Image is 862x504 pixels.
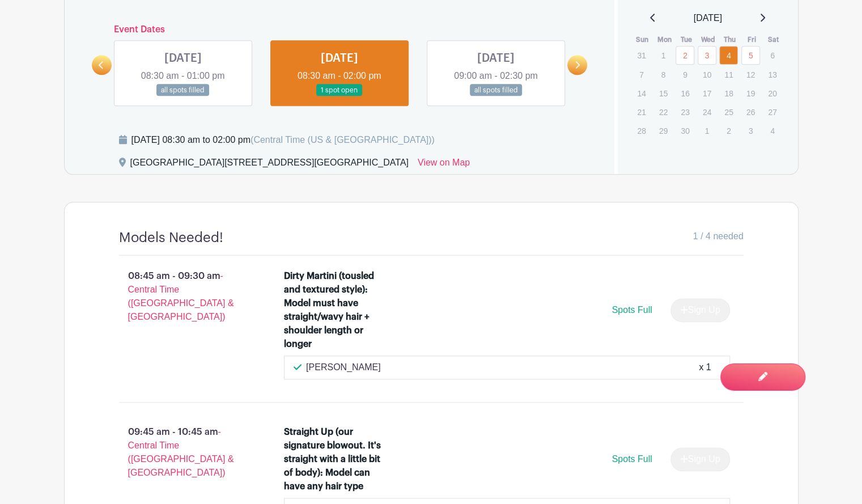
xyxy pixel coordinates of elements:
[631,34,653,45] th: Sun
[101,265,266,328] p: 08:45 am - 09:30 am
[694,11,722,25] span: [DATE]
[112,24,568,35] h6: Event Dates
[699,361,711,374] div: x 1
[612,305,652,315] span: Spots Full
[698,66,716,83] p: 10
[632,84,651,102] p: 14
[653,34,676,45] th: Mon
[632,46,651,64] p: 31
[763,122,782,139] p: 4
[719,34,741,45] th: Thu
[693,230,744,243] span: 1 / 4 needed
[762,34,784,45] th: Sat
[676,84,694,102] p: 16
[632,66,651,83] p: 7
[654,103,673,121] p: 22
[676,46,694,65] a: 2
[741,103,760,121] p: 26
[119,230,223,246] h4: Models Needed!
[654,84,673,102] p: 15
[697,34,719,45] th: Wed
[698,84,716,102] p: 17
[654,46,673,64] p: 1
[719,66,738,83] p: 11
[675,34,697,45] th: Tue
[130,156,409,174] div: [GEOGRAPHIC_DATA][STREET_ADDRESS][GEOGRAPHIC_DATA]
[698,122,716,139] p: 1
[741,84,760,102] p: 19
[698,103,716,121] p: 24
[284,269,382,351] div: Dirty Martini (tousled and textured style): Model must have straight/wavy hair + shoulder length ...
[284,425,382,493] div: Straight Up (our signature blowout. It's straight with a little bit of body): Model can have any ...
[741,122,760,139] p: 3
[719,84,738,102] p: 18
[632,103,651,121] p: 21
[632,122,651,139] p: 28
[676,103,694,121] p: 23
[763,66,782,83] p: 13
[654,66,673,83] p: 8
[698,46,716,65] a: 3
[131,133,435,147] div: [DATE] 08:30 am to 02:00 pm
[741,34,763,45] th: Fri
[654,122,673,139] p: 29
[676,122,694,139] p: 30
[763,84,782,102] p: 20
[719,46,738,65] a: 4
[250,135,435,145] span: (Central Time (US & [GEOGRAPHIC_DATA]))
[676,66,694,83] p: 9
[306,361,381,374] p: [PERSON_NAME]
[612,454,652,464] span: Spots Full
[763,103,782,121] p: 27
[101,421,266,484] p: 09:45 am - 10:45 am
[719,122,738,139] p: 2
[741,46,760,65] a: 5
[719,103,738,121] p: 25
[741,66,760,83] p: 12
[418,156,470,174] a: View on Map
[763,46,782,64] p: 6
